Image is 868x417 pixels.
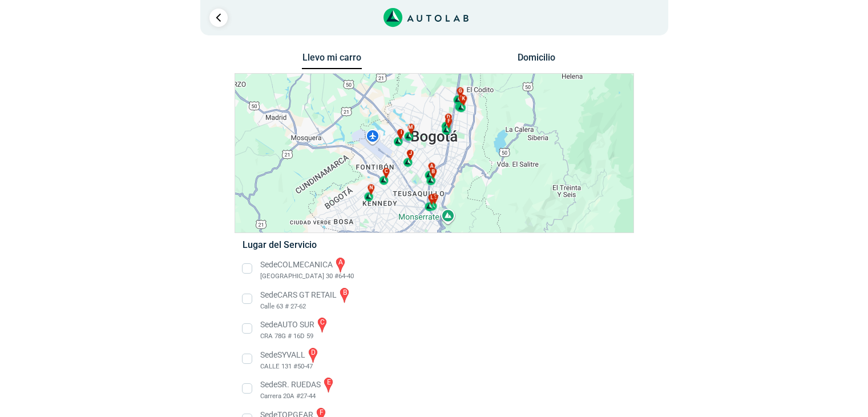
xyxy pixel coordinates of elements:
span: g [458,87,462,95]
span: f [447,118,450,126]
span: n [369,184,373,192]
span: e [433,194,436,202]
span: i [401,129,402,137]
h5: Lugar del Servicio [243,239,625,250]
span: h [460,94,463,102]
span: a [430,163,433,171]
span: d [446,114,450,122]
span: b [431,168,435,176]
a: Ir al paso anterior [209,9,228,27]
span: c [384,168,387,176]
a: Link al sitio de autolab [383,11,469,22]
button: Llevo mi carro [302,52,362,70]
button: Domicilio [506,52,566,69]
span: l [430,194,433,202]
span: j [409,150,411,158]
span: k [462,95,465,103]
span: m [408,124,413,132]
